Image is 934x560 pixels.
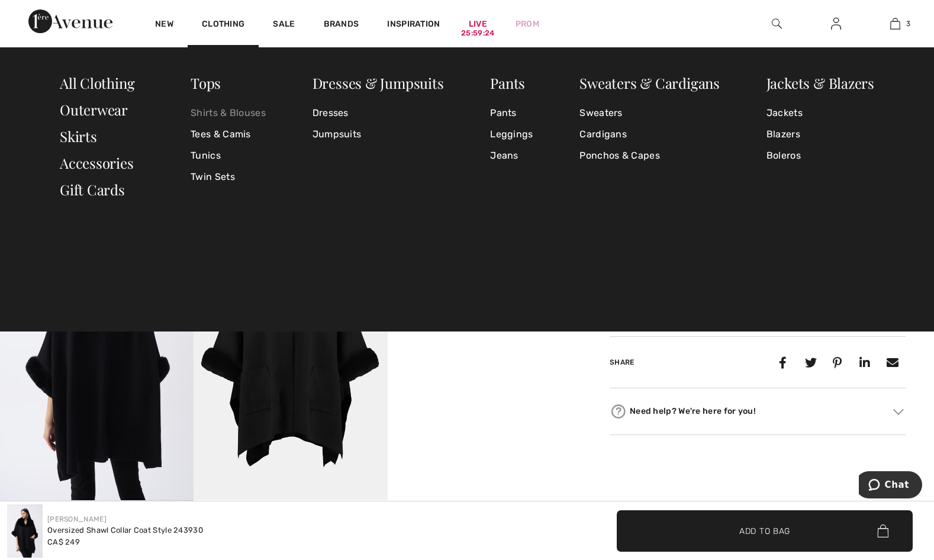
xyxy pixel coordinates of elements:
div: Need help? We're here for you! [610,403,906,420]
button: Add to Bag [617,510,913,552]
a: Clothing [202,19,244,31]
span: Add to Bag [739,524,790,537]
a: Sale [273,19,295,31]
a: Dresses [313,102,444,124]
a: Tops [191,73,221,92]
span: Inspiration [387,19,440,31]
a: Tunics [191,145,266,166]
img: 1ère Avenue [28,9,112,33]
iframe: Opens a widget where you can chat to one of our agents [859,471,922,501]
div: Oversized Shawl Collar Coat Style 243930 [47,524,203,536]
a: Skirts [60,127,97,146]
a: Twin Sets [191,166,266,188]
img: My Bag [890,17,900,31]
a: Prom [516,18,539,30]
a: Live25:59:24 [469,18,487,30]
div: 25:59:24 [461,28,494,39]
a: Brands [324,19,359,31]
a: Sweaters & Cardigans [579,73,720,92]
a: Accessories [60,153,134,172]
img: Bag.svg [877,524,888,538]
a: [PERSON_NAME] [47,515,107,523]
a: Sweaters [579,102,720,124]
a: Jumpsuits [313,124,444,145]
a: Tees & Camis [191,124,266,145]
a: New [155,19,173,31]
img: Oversized Shawl Collar Coat Style 243930. 4 [194,210,387,500]
a: Pants [490,73,525,92]
span: 3 [906,18,910,29]
a: Jeans [490,145,533,166]
img: Arrow2.svg [893,408,904,414]
img: My Info [831,17,841,31]
a: Ponchos & Capes [579,145,720,166]
a: Jackets & Blazers [766,73,874,92]
a: Boleros [766,145,874,166]
img: search the website [772,17,782,31]
a: Cardigans [579,124,720,145]
span: Share [610,358,635,366]
a: Outerwear [60,100,128,119]
img: Oversized Shawl Collar Coat Style 243930 [7,504,43,558]
a: Pants [490,102,533,124]
a: Leggings [490,124,533,145]
a: Shirts & Blouses [191,102,266,124]
a: 3 [866,17,924,31]
a: Dresses & Jumpsuits [313,73,444,92]
a: Blazers [766,124,874,145]
a: Sign In [822,17,851,31]
a: Gift Cards [60,180,125,199]
a: All Clothing [60,73,134,92]
span: CA$ 249 [47,538,80,546]
a: Jackets [766,102,874,124]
